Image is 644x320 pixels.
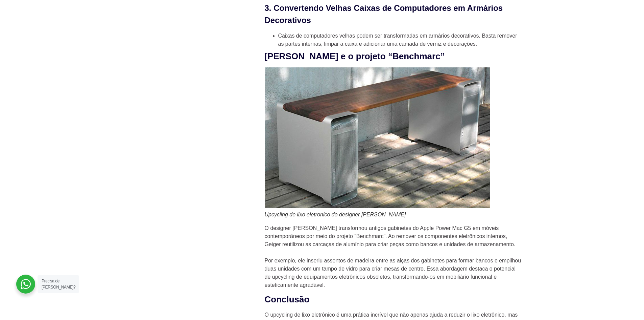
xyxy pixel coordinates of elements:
[42,279,75,290] span: Precisa de [PERSON_NAME]?
[265,2,522,26] h3: 3. Convertendo Velhas Caixas de Computadores em Armários Decorativos
[265,224,522,289] p: O designer [PERSON_NAME] transformou antigos gabinetes do Apple Power Mac G5 em móveis contemporâ...
[265,67,490,208] img: Upcycling de lixo eletronico
[265,294,522,305] h2: Conclusão
[265,212,406,217] em: Upcycling de lixo eletronico do designer [PERSON_NAME]
[522,233,644,320] iframe: Chat Widget
[278,32,522,48] li: Caixas de computadores velhas podem ser transformadas em armários decorativos. Basta remover as p...
[522,233,644,320] div: Widget de chat
[265,51,522,62] h2: [PERSON_NAME] e o projeto “Benchmarc”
